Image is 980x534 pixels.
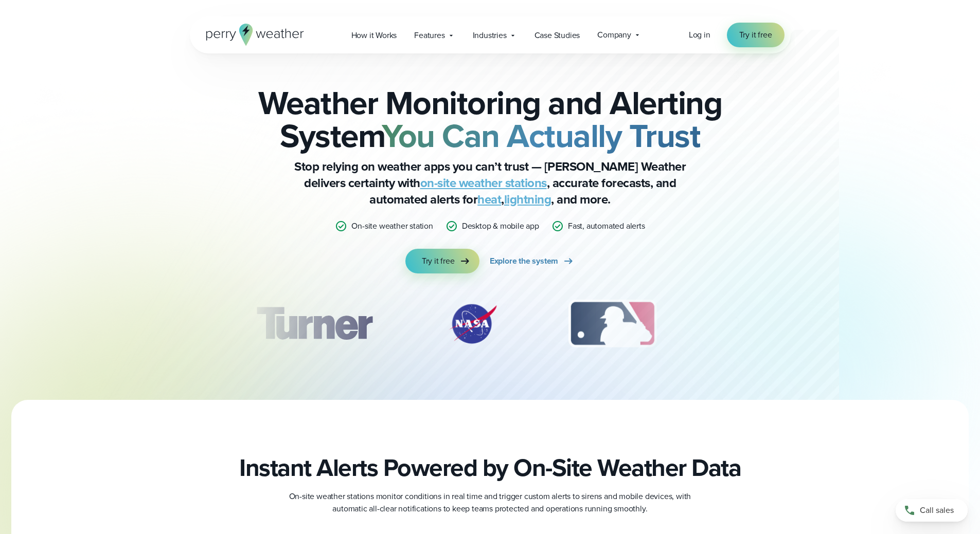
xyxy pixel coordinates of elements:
[558,298,667,349] img: MLB.svg
[422,255,455,267] span: Try it free
[490,249,575,273] a: Explore the system
[490,255,558,267] span: Explore the system
[241,298,387,349] div: 1 of 12
[716,298,798,349] img: PGA.svg
[739,29,772,41] span: Try it free
[351,29,397,42] span: How it Works
[896,499,968,522] a: Call sales
[239,453,741,482] h2: Instant Alerts Powered by On-Site Weather Data
[241,86,739,152] h2: Weather Monitoring and Alerting System
[558,298,667,349] div: 3 of 12
[420,174,547,192] a: on-site weather stations
[351,220,433,232] p: On-site weather station
[504,190,551,209] a: lightning
[473,29,507,42] span: Industries
[597,29,631,41] span: Company
[382,112,700,160] strong: You Can Actually Trust
[689,29,710,41] span: Log in
[526,25,589,46] a: Case Studies
[727,23,785,47] a: Try it free
[284,490,696,515] p: On-site weather stations monitor conditions in real time and trigger custom alerts to sirens and ...
[284,158,696,208] p: Stop relying on weather apps you can’t trust — [PERSON_NAME] Weather delivers certainty with , ac...
[462,220,539,232] p: Desktop & mobile app
[343,25,406,46] a: How it Works
[437,298,509,349] div: 2 of 12
[920,504,954,517] span: Call sales
[716,298,798,349] div: 4 of 12
[405,249,479,273] a: Try it free
[689,29,710,41] a: Log in
[414,29,444,42] span: Features
[437,298,509,349] img: NASA.svg
[568,220,645,232] p: Fast, automated alerts
[241,298,387,349] img: Turner-Construction_1.svg
[477,190,501,209] a: heat
[241,298,739,355] div: slideshow
[534,29,580,42] span: Case Studies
